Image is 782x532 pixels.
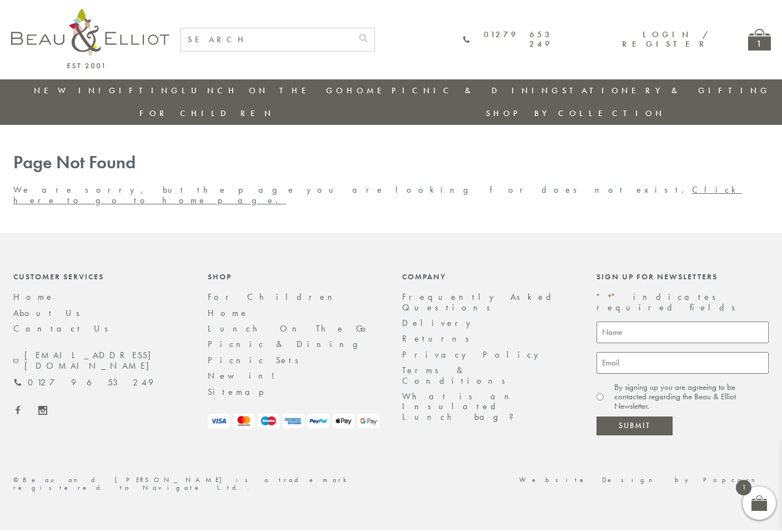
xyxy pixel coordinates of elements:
[402,317,477,329] a: Delivery
[208,354,306,366] a: Picnic Sets
[13,350,186,371] a: [EMAIL_ADDRESS][DOMAIN_NAME]
[139,108,274,119] a: For Children
[13,153,769,173] h1: Page Not Found
[519,475,769,484] a: Website Design by Popcorn
[596,352,769,374] input: Email
[402,272,574,281] div: Company
[109,85,181,96] a: Gifting
[748,29,771,51] a: 1
[13,307,87,319] a: About Us
[13,184,742,205] a: Click here to go to home page.
[208,386,279,398] a: Sitemap
[13,323,116,334] a: Contact Us
[392,85,562,96] a: Picnic & Dining
[596,416,673,435] input: Submit
[208,370,283,382] a: New in!
[736,480,751,495] span: 1
[347,85,391,96] a: Home
[596,322,769,343] input: Name
[11,8,169,68] img: logo
[402,364,513,386] a: Terms & Conditions
[208,291,341,303] a: For Children
[182,85,346,96] a: Lunch On The Go
[402,333,477,344] a: Returns
[596,292,769,313] p: " " indicates required fields
[2,476,391,492] div: ©Beau and [PERSON_NAME] is a trademark registered to Navigate Ltd.
[208,272,380,281] div: Shop
[2,153,780,205] div: We are sorry, but the page you are looking for does not exist.
[208,338,369,350] a: Picnic & Dining
[13,378,153,388] a: 01279 653 249
[562,85,770,96] a: Stationery & Gifting
[486,108,665,119] a: Shop by collection
[402,390,523,423] a: What is an Insulated Lunch bag?
[208,307,249,319] a: Home
[596,272,769,281] div: Sign up for newsletters
[402,349,544,360] a: Privacy Policy
[13,272,186,281] div: Customer Services
[181,28,352,51] input: SEARCH
[13,291,54,303] a: Home
[208,414,380,429] img: payment-logos.png
[614,383,769,411] label: By signing up you are agreeing to be contacted regarding the Beau & Elliot Newsletter.
[463,30,553,49] a: 01279 653 249
[402,291,558,313] a: Frequently Asked Questions
[208,323,373,334] a: Lunch On The Go
[622,29,709,49] a: Login / Register
[34,85,108,96] a: New in!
